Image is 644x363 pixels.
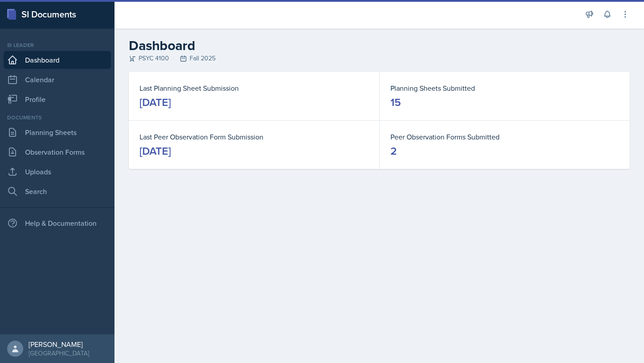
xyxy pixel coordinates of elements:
div: Help & Documentation [4,214,111,232]
a: Planning Sheets [4,123,111,141]
a: Observation Forms [4,143,111,161]
dt: Peer Observation Forms Submitted [390,131,619,142]
dt: Last Planning Sheet Submission [140,83,369,93]
h2: Dashboard [129,38,630,54]
a: Calendar [4,71,111,89]
div: [DATE] [140,144,171,158]
dt: Planning Sheets Submitted [390,83,619,93]
div: [GEOGRAPHIC_DATA] [29,349,89,358]
div: PSYC 4100 Fall 2025 [129,54,630,63]
div: [PERSON_NAME] [29,340,89,349]
dt: Last Peer Observation Form Submission [140,131,369,142]
div: [DATE] [140,95,171,110]
a: Search [4,182,111,200]
div: 15 [390,95,401,110]
a: Uploads [4,163,111,181]
div: 2 [390,144,397,158]
div: Si leader [4,41,111,49]
div: Documents [4,114,111,122]
a: Dashboard [4,51,111,69]
a: Profile [4,90,111,108]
